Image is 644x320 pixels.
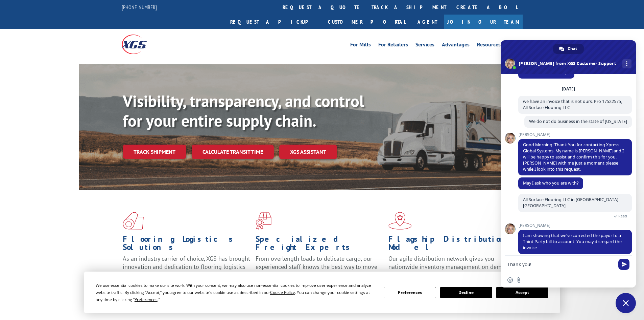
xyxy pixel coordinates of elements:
span: As an industry carrier of choice, XGS has brought innovation and dedication to flooring logistics... [123,255,250,279]
span: I am showing that we've corrected the payor to a Third Party bill to account. You may disregard t... [523,233,622,251]
span: Preferences [135,297,158,302]
a: Services [415,42,434,49]
a: Advantages [442,42,470,49]
a: For Mills [350,42,371,49]
span: Our agile distribution network gives you nationwide inventory management on demand. [388,255,513,271]
p: From overlength loads to delicate cargo, our experienced staff knows the best way to move your fr... [256,255,383,285]
textarea: Compose your message... [507,261,614,268]
span: Read [618,214,627,218]
a: Request a pickup [225,15,323,29]
span: All Surface Flooring LLC in [GEOGRAPHIC_DATA] [GEOGRAPHIC_DATA] [523,197,618,209]
span: Insert an emoji [507,277,513,283]
button: Decline [440,287,492,298]
span: [PERSON_NAME] [518,132,632,137]
span: [PERSON_NAME] [518,223,632,228]
a: [PHONE_NUMBER] [122,4,157,10]
a: Calculate transit time [192,145,274,159]
div: We use essential cookies to make our site work. With your consent, we may also use non-essential ... [96,282,376,303]
a: For Retailers [378,42,408,49]
img: xgs-icon-flagship-distribution-model-red [388,212,412,230]
div: [DATE] [562,87,575,91]
span: May I ask who you are with? [523,180,578,186]
div: More channels [622,59,631,68]
h1: Flooring Logistics Solutions [123,235,251,255]
a: Resources [477,42,501,49]
img: xgs-icon-total-supply-chain-intelligence-red [123,212,144,230]
span: we have an invoice that is not ours. Pro 17522575, All Surface Flooring LLC - [523,99,622,110]
span: Chat [568,44,577,54]
span: Send a file [516,277,522,283]
img: xgs-icon-focused-on-flooring-red [256,212,271,230]
span: Good Morning! Thank You for contacting Xpress Global Systems. My name is [PERSON_NAME] and I will... [523,142,624,172]
h1: Specialized Freight Experts [256,235,383,255]
a: XGS ASSISTANT [279,145,337,159]
button: Accept [496,287,548,298]
div: Cookie Consent Prompt [84,272,560,313]
a: Customer Portal [323,15,411,29]
span: Send [618,259,629,270]
span: Cookie Policy [270,290,295,295]
b: Visibility, transparency, and control for your entire supply chain. [123,90,364,131]
a: Join Our Team [444,15,523,29]
div: Chat [553,44,584,54]
a: Track shipment [123,145,186,159]
span: We do not do business in the state of [US_STATE] [529,119,627,124]
h1: Flagship Distribution Model [388,235,516,255]
button: Preferences [384,287,436,298]
a: Agent [411,15,444,29]
div: Close chat [616,293,636,313]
